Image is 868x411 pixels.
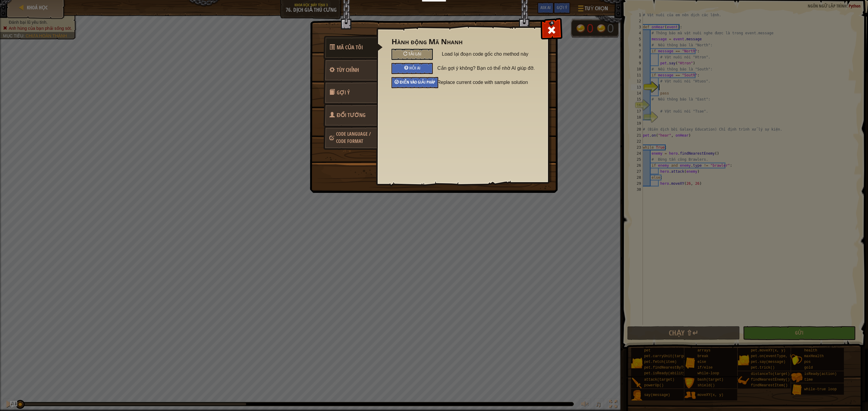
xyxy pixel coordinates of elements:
span: Chọn tướng, ngôn ngữ [337,111,366,119]
span: Hành động Mã Nhanh [337,44,363,51]
div: Hỏi AI [392,63,433,74]
a: Tùy chỉnh [323,58,377,82]
span: Replace current code with sample solution [437,77,538,88]
span: Chọn tướng, ngôn ngữ [336,131,371,144]
span: Load lại đoạn code gốc cho method này [442,49,533,60]
span: Gợi ý [337,89,350,96]
div: Điền vào giải pháp [392,77,438,88]
span: Điền vào giải pháp [400,79,435,85]
h3: Hành động Mã Nhanh [392,38,533,46]
a: Mã Của Tôi [323,36,383,59]
div: Load lại đoạn code gốc cho method này [392,49,433,60]
span: Hỏi AI [409,65,420,71]
span: Cài đặt tùy chỉnh [337,66,359,74]
span: Cần gợi ý không? Bạn có thể nhờ AI giúp đỡ. [437,63,538,74]
span: Tải lại [408,51,421,57]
